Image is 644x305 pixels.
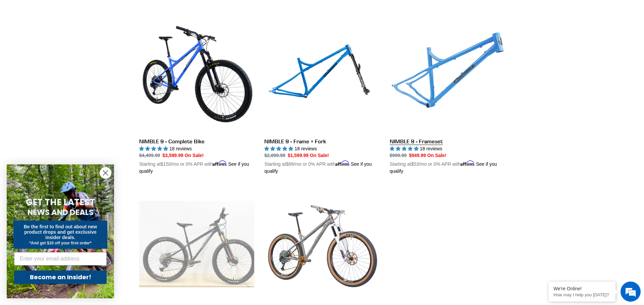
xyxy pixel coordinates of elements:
[14,252,107,265] input: Enter your email address
[553,286,610,291] div: We're Online!
[24,224,97,240] span: Be the first to find out about new product drops and get exclusive insider deals.
[29,241,91,245] span: *And get $10 off your first order*
[28,207,94,218] span: NEWS AND DEALS
[26,196,95,208] span: GET THE LATEST
[553,292,610,297] p: How may I help you today?
[14,271,107,284] button: Become an Insider!
[100,167,111,179] button: Close dialog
